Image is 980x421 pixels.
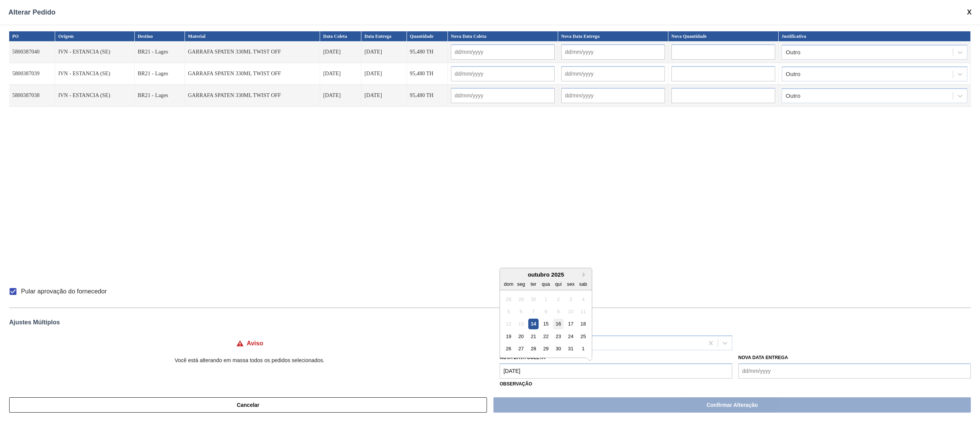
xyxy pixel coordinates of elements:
[185,41,320,63] td: GARRAFA SPATEN 330ML TWIST OFF
[779,31,971,41] th: Justificativa
[528,343,539,354] div: Choose terça-feira, 28 de outubro de 2025
[247,340,263,347] h4: Aviso
[135,63,185,85] td: BR21 - Lages
[451,44,555,60] input: dd/mm/yyyy
[561,66,665,81] input: dd/mm/yyyy
[561,44,665,60] input: dd/mm/yyyy
[451,88,555,103] input: dd/mm/yyyy
[541,306,551,317] div: Not available quarta-feira, 8 de outubro de 2025
[320,41,361,63] td: [DATE]
[541,294,551,304] div: Not available quarta-feira, 1 de outubro de 2025
[500,363,732,379] input: dd/mm/yyyy
[407,41,448,63] td: 95,480 TH
[500,355,546,360] label: Nova Data Coleta
[55,31,135,41] th: Origem
[578,294,588,304] div: Not available sábado, 4 de outubro de 2025
[516,331,526,342] div: Choose segunda-feira, 20 de outubro de 2025
[185,31,320,41] th: Material
[9,63,55,85] td: 5800387039
[516,343,526,354] div: Choose segunda-feira, 27 de outubro de 2025
[578,319,588,329] div: Choose sábado, 18 de outubro de 2025
[503,343,514,354] div: Choose domingo, 26 de outubro de 2025
[320,63,361,85] td: [DATE]
[516,306,526,317] div: Not available segunda-feira, 6 de outubro de 2025
[558,31,668,41] th: Nova Data Entrega
[135,31,185,41] th: Destino
[9,31,55,41] th: PO
[8,8,56,16] span: Alterar Pedido
[566,343,576,354] div: Choose sexta-feira, 31 de outubro de 2025
[361,31,407,41] th: Data Entrega
[553,331,563,342] div: Choose quinta-feira, 23 de outubro de 2025
[135,85,185,107] td: BR21 - Lages
[407,85,448,107] td: 95,480 TH
[451,66,555,81] input: dd/mm/yyyy
[516,294,526,304] div: Not available segunda-feira, 29 de setembro de 2025
[583,272,588,277] button: Next Month
[786,50,800,55] div: Outro
[55,85,135,107] td: IVN - ESTANCIA (SE)
[528,279,539,289] div: ter
[738,355,788,360] label: Nova Data Entrega
[553,319,563,329] div: Choose quinta-feira, 16 de outubro de 2025
[503,293,590,355] div: month 2025-10
[361,63,407,85] td: [DATE]
[566,319,576,329] div: Choose sexta-feira, 17 de outubro de 2025
[500,271,592,278] div: outubro 2025
[55,63,135,85] td: IVN - ESTANCIA (SE)
[448,31,558,41] th: Nova Data Coleta
[578,279,588,289] div: sab
[9,319,971,326] div: Ajustes Múltiplos
[361,85,407,107] td: [DATE]
[566,279,576,289] div: sex
[566,294,576,304] div: Not available sexta-feira, 3 de outubro de 2025
[407,63,448,85] td: 95,480 TH
[320,31,361,41] th: Data Coleta
[528,331,539,342] div: Choose terça-feira, 21 de outubro de 2025
[500,379,971,390] label: Observação
[566,306,576,317] div: Not available sexta-feira, 10 de outubro de 2025
[503,331,514,342] div: Choose domingo, 19 de outubro de 2025
[503,306,514,317] div: Not available domingo, 5 de outubro de 2025
[786,93,800,99] div: Outro
[516,319,526,329] div: Not available segunda-feira, 13 de outubro de 2025
[578,306,588,317] div: Not available sábado, 11 de outubro de 2025
[553,343,563,354] div: Choose quinta-feira, 30 de outubro de 2025
[541,319,551,329] div: Choose quarta-feira, 15 de outubro de 2025
[553,294,563,304] div: Not available quinta-feira, 2 de outubro de 2025
[9,85,55,107] td: 5800387038
[553,306,563,317] div: Not available quinta-feira, 9 de outubro de 2025
[541,331,551,342] div: Choose quarta-feira, 22 de outubro de 2025
[503,319,514,329] div: Not available domingo, 12 de outubro de 2025
[185,63,320,85] td: GARRAFA SPATEN 330ML TWIST OFF
[553,279,563,289] div: qui
[320,85,361,107] td: [DATE]
[541,279,551,289] div: qua
[361,41,407,63] td: [DATE]
[668,31,779,41] th: Nova Quantidade
[407,31,448,41] th: Quantidade
[578,343,588,354] div: Choose sábado, 1 de novembro de 2025
[21,287,107,296] span: Pular aprovação do fornecedor
[9,397,487,413] button: Cancelar
[9,41,55,63] td: 5800387040
[541,343,551,354] div: Choose quarta-feira, 29 de outubro de 2025
[503,294,514,304] div: Not available domingo, 28 de setembro de 2025
[528,306,539,317] div: Not available terça-feira, 7 de outubro de 2025
[9,357,490,363] p: Você está alterando em massa todos os pedidos selecionados.
[566,331,576,342] div: Choose sexta-feira, 24 de outubro de 2025
[516,279,526,289] div: seg
[561,88,665,103] input: dd/mm/yyyy
[786,71,800,77] div: Outro
[528,319,539,329] div: Choose terça-feira, 14 de outubro de 2025
[55,41,135,63] td: IVN - ESTANCIA (SE)
[135,41,185,63] td: BR21 - Lages
[503,279,514,289] div: dom
[185,85,320,107] td: GARRAFA SPATEN 330ML TWIST OFF
[528,294,539,304] div: Not available terça-feira, 30 de setembro de 2025
[738,363,971,379] input: dd/mm/yyyy
[578,331,588,342] div: Choose sábado, 25 de outubro de 2025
